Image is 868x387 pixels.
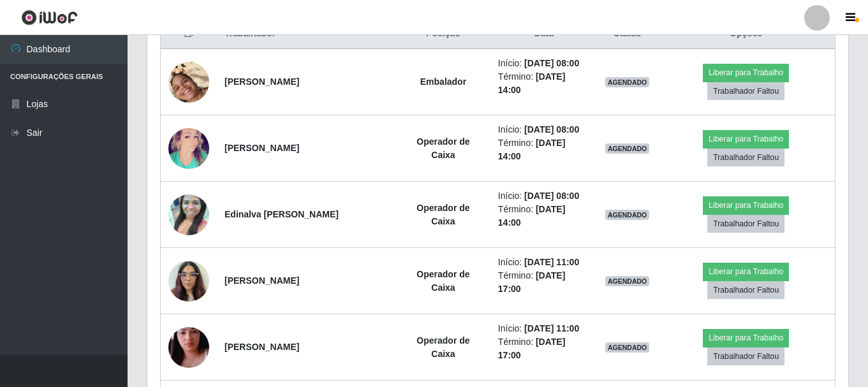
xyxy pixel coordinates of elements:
button: Liberar para Trabalho [703,263,789,281]
li: Término: [498,70,590,97]
button: Trabalhador Faltou [707,281,784,299]
li: Término: [498,203,590,230]
strong: [PERSON_NAME] [224,77,299,87]
strong: Embalador [420,77,466,87]
li: Término: [498,136,590,163]
button: Liberar para Trabalho [703,130,789,148]
span: AGENDADO [605,77,650,87]
time: [DATE] 08:00 [524,124,579,135]
strong: Operador de Caixa [416,136,469,160]
li: Início: [498,189,590,203]
time: [DATE] 11:00 [524,323,579,333]
strong: Operador de Caixa [416,335,469,359]
span: AGENDADO [605,143,650,154]
li: Início: [498,322,590,335]
button: Trabalhador Faltou [707,149,784,166]
img: 1743385442240.jpeg [168,254,209,308]
li: Início: [498,256,590,269]
time: [DATE] 08:00 [524,58,579,68]
strong: [PERSON_NAME] [224,342,299,352]
button: Trabalhador Faltou [707,82,784,100]
strong: [PERSON_NAME] [224,143,299,153]
strong: Operador de Caixa [416,269,469,293]
img: CoreUI Logo [21,10,78,26]
img: 1754840116013.jpeg [168,311,209,384]
span: AGENDADO [605,276,650,286]
span: AGENDADO [605,210,650,220]
li: Início: [498,123,590,136]
button: Liberar para Trabalho [703,196,789,214]
img: 1598866679921.jpeg [168,118,209,179]
button: Trabalhador Faltou [707,347,784,365]
strong: Edinalva [PERSON_NAME] [224,209,339,219]
button: Trabalhador Faltou [707,215,784,233]
button: Liberar para Trabalho [703,64,789,82]
li: Término: [498,335,590,362]
li: Início: [498,57,590,70]
img: 1650687338616.jpeg [168,179,209,251]
img: 1742564101820.jpeg [168,46,209,119]
time: [DATE] 08:00 [524,191,579,201]
time: [DATE] 11:00 [524,257,579,267]
li: Término: [498,269,590,296]
button: Liberar para Trabalho [703,329,789,347]
span: AGENDADO [605,342,650,353]
strong: [PERSON_NAME] [224,275,299,286]
strong: Operador de Caixa [416,203,469,226]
